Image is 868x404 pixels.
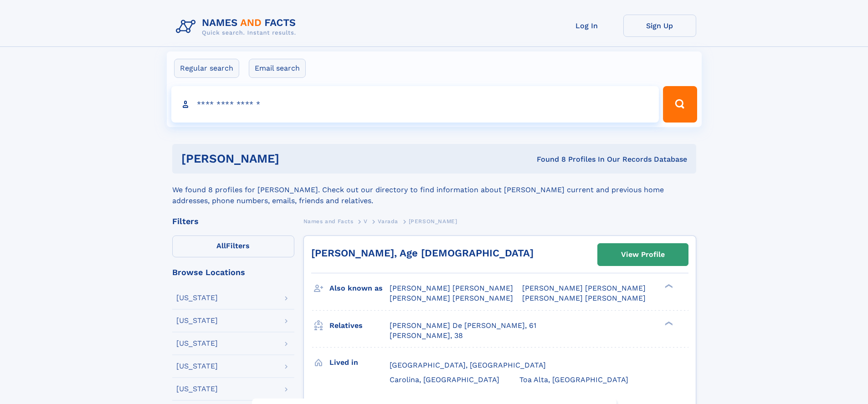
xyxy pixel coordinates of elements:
[172,174,696,206] div: We found 8 profiles for [PERSON_NAME]. Check out our directory to find information about [PERSON_...
[663,86,697,123] button: Search Button
[550,15,623,37] a: Log In
[176,294,218,302] div: [US_STATE]
[176,385,218,393] div: [US_STATE]
[390,321,536,331] a: [PERSON_NAME] De [PERSON_NAME], 61
[621,244,665,265] div: View Profile
[311,247,534,259] a: [PERSON_NAME], Age [DEMOGRAPHIC_DATA]
[364,215,368,227] a: V
[329,318,390,333] h3: Relatives
[390,284,513,292] span: [PERSON_NAME] [PERSON_NAME]
[329,355,390,370] h3: Lived in
[623,15,696,37] a: Sign Up
[522,284,646,292] span: [PERSON_NAME] [PERSON_NAME]
[364,218,368,225] span: V
[519,375,628,384] span: Toa Alta, [GEOGRAPHIC_DATA]
[172,268,294,276] div: Browse Locations
[329,281,390,296] h3: Also known as
[172,217,294,225] div: Filters
[172,235,294,257] label: Filters
[181,153,408,164] h1: [PERSON_NAME]
[663,283,673,289] div: ❯
[378,218,398,225] span: Varada
[176,363,218,370] div: [US_STATE]
[390,375,499,384] span: Carolina, [GEOGRAPHIC_DATA]
[172,15,303,39] img: Logo Names and Facts
[378,215,398,227] a: Varada
[176,340,218,347] div: [US_STATE]
[249,59,306,78] label: Email search
[216,241,226,250] span: All
[303,215,354,227] a: Names and Facts
[390,361,546,369] span: [GEOGRAPHIC_DATA], [GEOGRAPHIC_DATA]
[174,59,239,78] label: Regular search
[171,86,659,123] input: search input
[390,331,463,341] a: [PERSON_NAME], 38
[522,294,646,302] span: [PERSON_NAME] [PERSON_NAME]
[409,218,457,225] span: [PERSON_NAME]
[408,154,687,164] div: Found 8 Profiles In Our Records Database
[176,317,218,324] div: [US_STATE]
[663,320,673,326] div: ❯
[598,244,688,266] a: View Profile
[390,294,513,302] span: [PERSON_NAME] [PERSON_NAME]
